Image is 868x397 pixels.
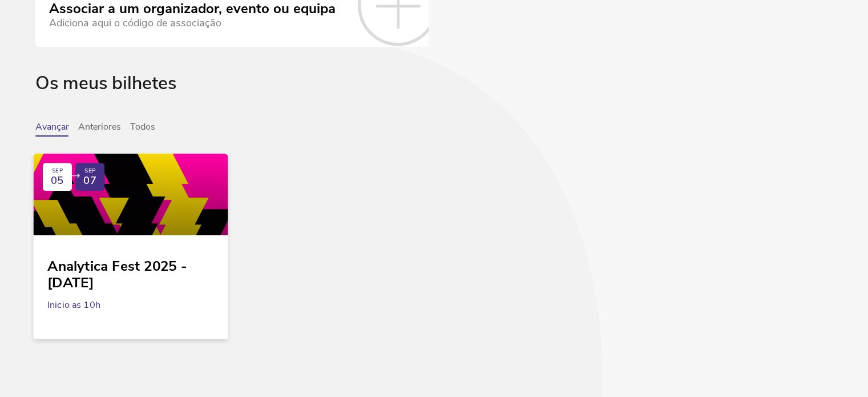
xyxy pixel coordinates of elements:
[35,73,833,122] div: Os meus bilhetes
[83,174,96,186] span: 07
[47,290,214,319] div: Inicio as 10h
[49,17,336,29] div: Adiciona aqui o código de associação
[130,122,155,137] button: Todos
[78,122,121,137] button: Anteriores
[35,122,69,137] button: Avançar
[52,167,62,174] div: SEP
[34,153,228,324] a: SEP 05 SEP 07 Analytica Fest 2025 - [DATE] Inicio as 10h
[49,1,336,17] div: Associar a um organizador, evento ou equipa
[47,249,214,291] div: Analytica Fest 2025 - [DATE]
[84,167,95,174] div: SEP
[51,174,63,186] span: 05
